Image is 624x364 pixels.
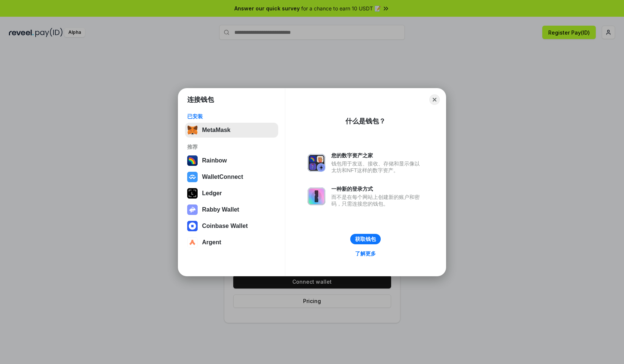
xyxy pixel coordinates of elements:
[355,236,376,242] div: 获取钱包
[185,153,278,168] button: Rainbow
[187,204,198,215] img: svg+xml,%3Csvg%20xmlns%3D%22http%3A%2F%2Fwww.w3.org%2F2000%2Fsvg%22%20fill%3D%22none%22%20viewBox...
[187,95,214,104] h1: 连接钱包
[350,234,381,244] button: 获取钱包
[202,223,248,229] div: Coinbase Wallet
[429,94,440,105] button: Close
[185,219,278,233] button: Coinbase Wallet
[331,186,423,192] div: 一种新的登录方式
[185,123,278,138] button: MetaMask
[202,190,222,197] div: Ledger
[345,117,386,126] div: 什么是钱包？
[187,221,198,231] img: svg+xml,%3Csvg%20width%3D%2228%22%20height%3D%2228%22%20viewBox%3D%220%200%2028%2028%22%20fill%3D...
[351,249,380,258] a: 了解更多
[187,172,198,182] img: svg+xml,%3Csvg%20width%3D%2228%22%20height%3D%2228%22%20viewBox%3D%220%200%2028%2028%22%20fill%3D...
[331,152,423,159] div: 您的数字资产之家
[308,187,325,205] img: svg+xml,%3Csvg%20xmlns%3D%22http%3A%2F%2Fwww.w3.org%2F2000%2Fsvg%22%20fill%3D%22none%22%20viewBox...
[202,206,239,213] div: Rabby Wallet
[187,188,198,199] img: svg+xml,%3Csvg%20xmlns%3D%22http%3A%2F%2Fwww.w3.org%2F2000%2Fsvg%22%20width%3D%2228%22%20height%3...
[202,157,227,164] div: Rainbow
[187,237,198,248] img: svg+xml,%3Csvg%20width%3D%2228%22%20height%3D%2228%22%20viewBox%3D%220%200%2028%2028%22%20fill%3D...
[185,170,278,184] button: WalletConnect
[331,194,423,207] div: 而不是在每个网站上创建新的账户和密码，只需连接您的钱包。
[355,250,376,257] div: 了解更多
[308,154,325,172] img: svg+xml,%3Csvg%20xmlns%3D%22http%3A%2F%2Fwww.w3.org%2F2000%2Fsvg%22%20fill%3D%22none%22%20viewBox...
[202,174,243,180] div: WalletConnect
[185,235,278,250] button: Argent
[185,186,278,201] button: Ledger
[202,239,221,246] div: Argent
[187,144,276,150] div: 推荐
[185,202,278,217] button: Rabby Wallet
[187,113,276,120] div: 已安装
[187,125,198,135] img: svg+xml,%3Csvg%20fill%3D%22none%22%20height%3D%2233%22%20viewBox%3D%220%200%2035%2033%22%20width%...
[202,127,230,133] div: MetaMask
[187,155,198,166] img: svg+xml,%3Csvg%20width%3D%22120%22%20height%3D%22120%22%20viewBox%3D%220%200%20120%20120%22%20fil...
[331,160,423,174] div: 钱包用于发送、接收、存储和显示像以太坊和NFT这样的数字资产。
